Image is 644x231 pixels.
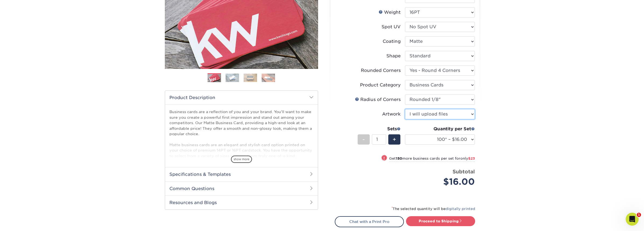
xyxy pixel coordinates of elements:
div: Radius of Corners [355,96,401,103]
p: Business cards are a reflection of you and your brand. You'll want to make sure you create a powe... [169,109,314,186]
a: Proceed to Shipping [406,216,475,226]
iframe: Intercom live chat [626,213,639,226]
div: Coating [383,38,401,45]
strong: Subtotal [453,169,475,174]
span: 1 [637,213,641,217]
small: The selected quantity will be [392,207,475,211]
span: ! [383,155,385,161]
div: Quantity per Set [405,126,475,132]
img: Business Cards 01 [208,71,221,85]
img: Business Cards 04 [262,73,275,82]
img: Business Cards 02 [226,73,239,82]
span: show more [231,156,252,163]
h2: Resources and Blogs [165,195,318,209]
span: only [460,156,475,160]
h2: Product Description [165,91,318,104]
span: - [362,135,365,143]
strong: 150 [396,156,402,160]
div: $16.00 [409,175,475,188]
div: Shape [386,53,401,59]
div: Artwork [382,111,401,117]
a: Chat with a Print Pro [335,216,404,227]
div: Rounded Corners [361,67,401,74]
span: $23 [468,156,475,160]
img: Business Cards 03 [244,73,257,82]
h2: Specifications & Templates [165,167,318,181]
div: Sets [358,126,401,132]
h2: Common Questions [165,181,318,195]
small: Get more business cards per set for [389,156,475,162]
div: Spot UV [382,24,401,30]
div: Weight [379,9,401,16]
div: Product Category [360,82,401,88]
a: digitally printed [446,207,475,211]
span: + [393,135,396,143]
